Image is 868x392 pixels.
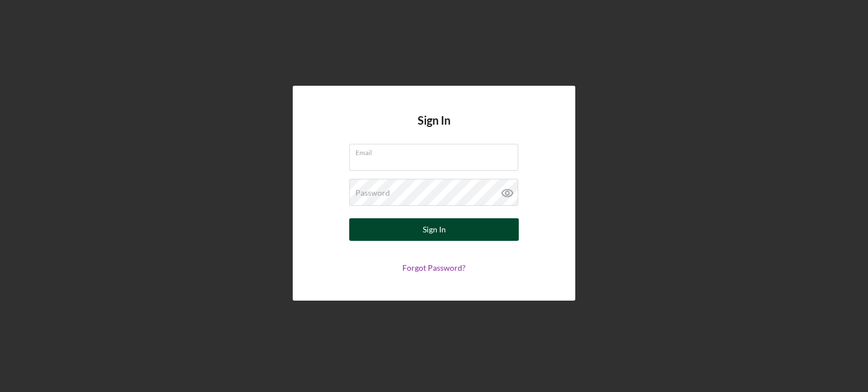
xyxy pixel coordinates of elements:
a: Forgot Password? [402,263,466,272]
label: Email [355,144,518,157]
div: Sign In [423,218,446,241]
button: Sign In [349,218,519,241]
h4: Sign In [418,114,450,144]
label: Password [355,188,390,197]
